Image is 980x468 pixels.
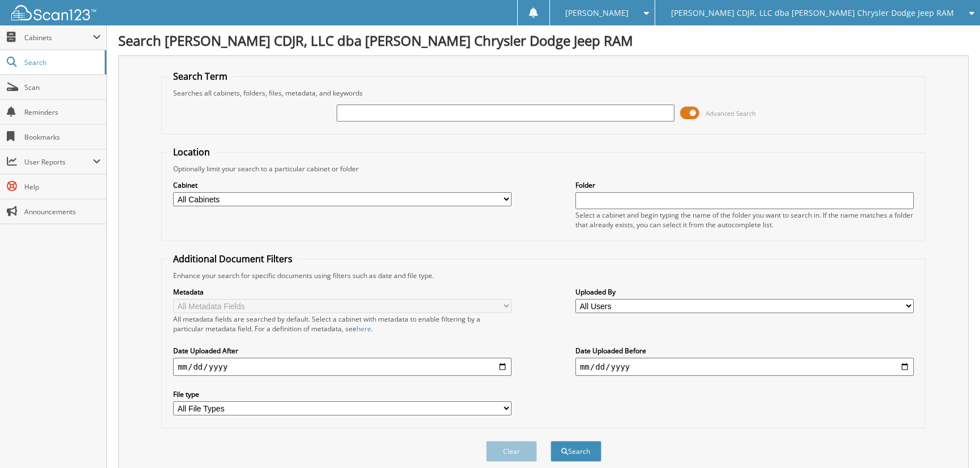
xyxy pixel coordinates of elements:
[551,441,601,462] button: Search
[575,287,914,297] label: Uploaded By
[24,107,101,117] span: Reminders
[167,146,216,158] legend: Location
[24,33,93,42] span: Cabinets
[167,271,919,280] div: Enhance your search for specific documents using filters such as date and file type.
[173,358,512,376] input: start
[24,182,101,192] span: Help
[24,58,99,67] span: Search
[167,70,233,83] legend: Search Term
[565,10,629,16] span: [PERSON_NAME]
[173,314,512,333] div: All metadata fields are searched by default. Select a cabinet with metadata to enable filtering b...
[167,88,919,98] div: Searches all cabinets, folders, files, metadata, and keywords
[575,346,914,356] label: Date Uploaded Before
[173,346,512,356] label: Date Uploaded After
[575,210,914,229] div: Select a cabinet and begin typing the name of the folder you want to search in. If the name match...
[173,180,512,190] label: Cabinet
[167,164,919,174] div: Optionally limit your search to a particular cabinet or folder
[575,358,914,376] input: end
[24,132,101,142] span: Bookmarks
[173,389,512,399] label: File type
[24,83,101,92] span: Scan
[173,287,512,297] label: Metadata
[706,109,756,118] span: Advanced Search
[671,10,954,16] span: [PERSON_NAME] CDJR, LLC dba [PERSON_NAME] Chrysler Dodge Jeep RAM
[24,157,93,167] span: User Reports
[118,31,969,50] h1: Search [PERSON_NAME] CDJR, LLC dba [PERSON_NAME] Chrysler Dodge Jeep RAM
[356,324,371,333] a: here
[24,207,101,216] span: Announcements
[486,441,537,462] button: Clear
[11,5,96,20] img: scan123-logo-white.svg
[167,253,298,265] legend: Additional Document Filters
[575,180,914,190] label: Folder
